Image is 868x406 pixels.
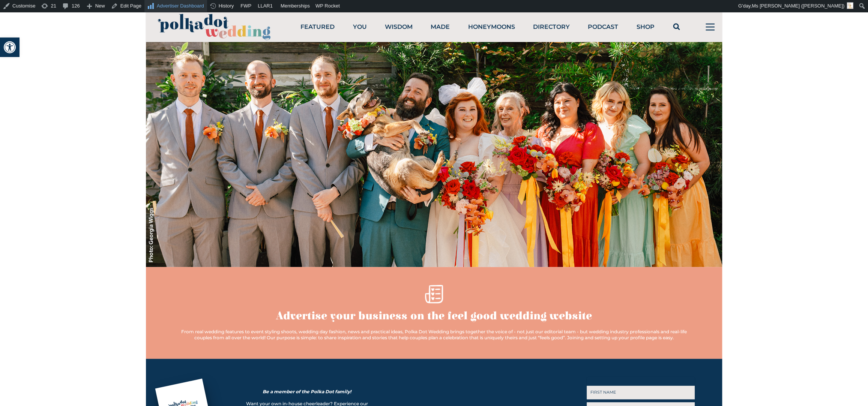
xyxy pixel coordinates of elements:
[263,389,351,394] i: Be a member of the Polka Dot family!
[276,309,592,323] h1: Advertise your business on the feel good wedding website
[158,14,270,40] img: PolkaDotWedding.svg
[533,23,570,30] a: Directory
[587,386,695,399] input: FIRST NAME
[175,329,693,341] div: From real wedding features to event styling shoots, wedding day fashion, news and practical ideas...
[588,23,618,30] a: Podcast
[431,23,450,30] a: Made
[468,23,515,30] a: Honeymoons
[353,23,367,30] a: You
[385,23,413,30] a: Wisdom
[270,3,273,9] span: 1
[300,23,335,30] a: Featured
[146,42,722,267] img: Advertise your business on the feel good wedding website
[752,3,844,9] span: Ms [PERSON_NAME] ([PERSON_NAME])
[636,23,654,30] a: Shop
